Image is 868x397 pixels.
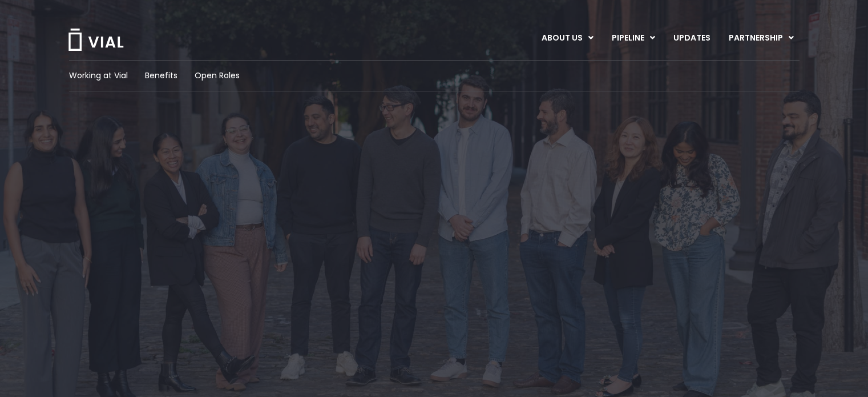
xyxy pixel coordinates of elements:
img: Vial Logo [67,29,124,51]
a: Open Roles [195,70,240,82]
a: PIPELINEMenu Toggle [603,29,664,48]
a: ABOUT USMenu Toggle [532,29,602,48]
a: Working at Vial [69,70,128,82]
a: UPDATES [664,29,719,48]
a: Benefits [145,70,177,82]
a: PARTNERSHIPMenu Toggle [720,29,803,48]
